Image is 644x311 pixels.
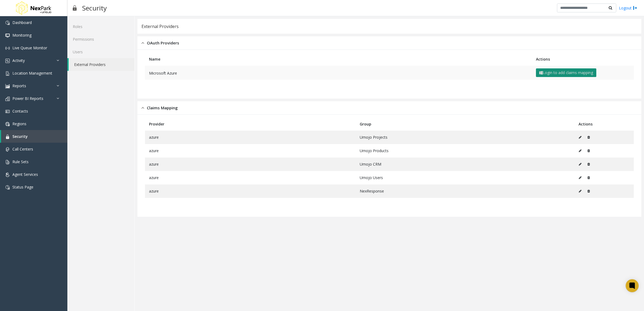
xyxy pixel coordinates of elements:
td: Umojo CRM [356,158,574,171]
span: Reports [12,83,26,88]
span: Claims Mapping [147,105,178,111]
td: azure [145,144,356,158]
img: 'icon' [5,46,10,50]
span: Status Page [12,184,33,190]
img: 'icon' [5,122,10,126]
img: 'icon' [5,59,10,63]
img: 'icon' [5,33,10,38]
span: OAuth Providers [147,40,179,46]
img: 'icon' [5,160,10,164]
a: External Providers [69,58,134,71]
span: Agent Services [12,172,38,177]
img: opened [141,40,144,46]
span: Dashboard [12,20,32,25]
td: azure [145,171,356,184]
th: Actions [574,117,634,131]
th: Name [145,53,532,66]
span: Contacts [12,109,28,114]
th: Group [356,117,574,131]
img: 'icon' [5,84,10,88]
span: Activity [12,58,25,63]
span: Live Queue Monitor [12,45,47,50]
img: opened [141,105,144,111]
span: Power BI Reports [12,96,43,101]
a: Permissions [67,33,134,46]
td: Umojo Users [356,171,574,184]
img: logout [633,5,637,11]
th: Actions [532,53,634,66]
img: 'icon' [5,147,10,152]
span: Regions [12,121,26,126]
button: Login to add claims mapping [536,68,596,77]
a: Roles [67,20,134,33]
span: Monitoring [12,33,32,38]
span: Security [12,134,28,139]
td: azure [145,158,356,171]
td: Microsoft Azure [145,66,532,80]
img: 'icon' [5,21,10,25]
a: Users [67,46,134,58]
div: External Providers [141,23,179,30]
th: Provider [145,117,356,131]
img: 'icon' [5,97,10,101]
td: NexResponse [356,184,574,198]
td: azure [145,131,356,144]
span: Call Centers [12,146,33,152]
img: 'icon' [5,109,10,114]
img: 'icon' [5,71,10,76]
td: Umojo Products [356,144,574,158]
img: 'icon' [5,135,10,139]
a: Security [1,130,67,143]
span: Location Management [12,71,52,76]
span: Rule Sets [12,159,29,164]
img: pageIcon [73,1,77,15]
img: 'icon' [5,185,10,190]
h3: Security [79,1,109,15]
td: azure [145,184,356,198]
img: 'icon' [5,173,10,177]
td: Umojo Projects [356,131,574,144]
a: Logout [619,5,637,11]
